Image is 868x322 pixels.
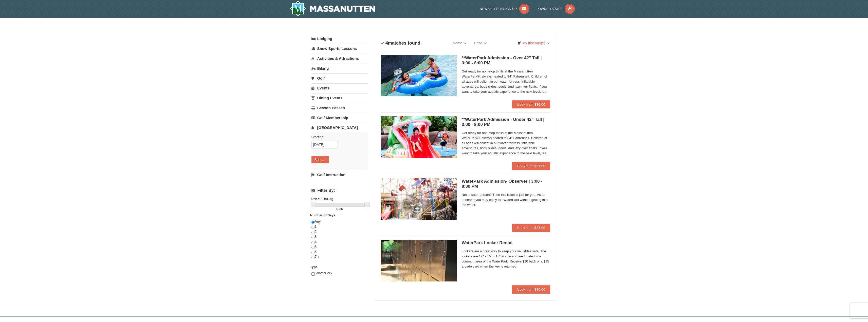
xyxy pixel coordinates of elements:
strong: Price: (USD $) [311,197,334,201]
a: Activities & Attractions [311,54,368,63]
span: Lockers are a great way to keep your valuables safe. The lockers are 12" x 15" x 18" in size and ... [462,249,550,269]
a: Owner's Site [538,7,575,11]
button: Book from $30.00 [512,285,550,293]
a: My Itinerary(5) [514,39,553,47]
span: Book from [517,164,533,168]
a: Price [470,38,490,48]
a: Snow Sports Lessons [311,44,368,53]
span: 0 [336,207,338,211]
a: Name [449,38,470,48]
a: Lodging [311,34,368,43]
a: Season Passes [311,103,368,112]
label: - [311,206,368,212]
div: Any 1 2 3 4 5 6 7 + [311,219,368,264]
strong: Number of Days [310,213,336,217]
strong: $36.00 [534,102,545,106]
img: 6619917-1058-293f39d8.jpg [381,55,457,96]
button: Book from $36.00 [512,100,550,108]
h5: WaterPark Admission- Observer | 3:00 - 8:00 PM [462,179,550,189]
a: Golf Instruction [311,170,368,179]
span: WaterPark [316,271,332,275]
span: Book from [517,226,533,230]
a: Massanutten Resort [290,1,375,17]
button: Book from $27.00 [512,224,550,232]
a: Golf Membership [311,113,368,122]
img: 6619917-1062-d161e022.jpg [381,116,457,158]
img: Massanutten Resort Logo [290,1,375,17]
span: Newsletter Sign Up [480,7,517,11]
span: Get ready for non-stop thrills at the Massanutten WaterPark®, always heated to 84° Fahrenheit. Ch... [462,69,550,94]
label: Starting [311,135,364,140]
a: Golf [311,73,368,83]
h4: Filter By: [311,188,368,193]
a: Newsletter Sign Up [480,7,529,11]
h5: **WaterPark Admission - Under 42” Tall | 3:00 - 8:00 PM [462,117,550,127]
img: 6619917-1005-d92ad057.png [381,240,457,281]
h5: WaterPark Locker Rental [462,240,550,245]
span: Not a water person? Then this ticket is just for you. As an observer you may enjoy the WaterPark ... [462,192,550,207]
h4: matches found. [381,41,422,46]
strong: $30.00 [534,287,545,291]
span: Get ready for non-stop thrills at the Massanutten WaterPark®, always heated to 84° Fahrenheit. Ch... [462,130,550,156]
strong: $27.00 [534,226,545,230]
span: Owner's Site [538,7,562,11]
span: (5) [541,41,545,45]
strong: Type [310,265,318,269]
button: Search [311,156,329,163]
h5: **WaterPark Admission - Over 42” Tall | 3:00 - 8:00 PM [462,55,550,66]
button: Book from $27.00 [512,162,550,170]
span: 4 [385,41,388,46]
span: Book from [517,102,533,106]
a: [GEOGRAPHIC_DATA] [311,123,368,132]
span: Book from [517,287,533,291]
a: Biking [311,64,368,73]
a: Events [311,83,368,93]
a: Dining Events [311,93,368,103]
img: 6619917-1066-60f46fa6.jpg [381,178,457,220]
strong: $27.00 [534,164,545,168]
span: 36 [339,207,343,211]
